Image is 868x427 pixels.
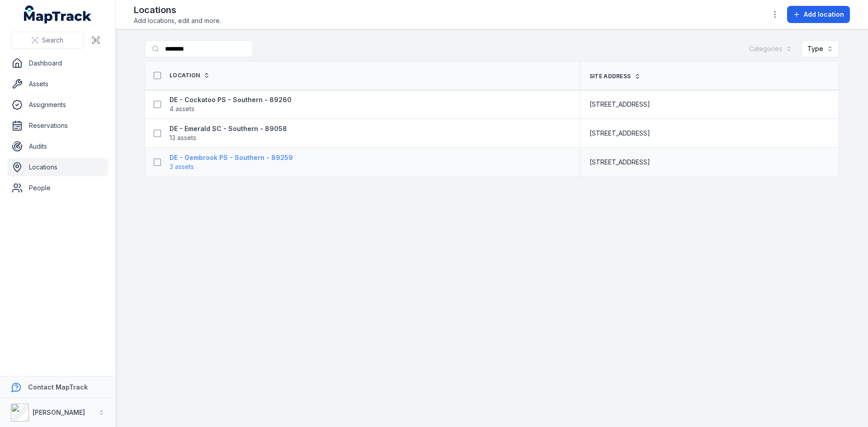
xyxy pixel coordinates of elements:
a: DE - Emerald SC - Southern - 8905813 assets [170,124,287,142]
strong: DE - Gembrook PS - Southern - 89259 [170,153,293,162]
strong: DE - Emerald SC - Southern - 89058 [170,124,287,133]
strong: [PERSON_NAME] [33,408,85,416]
button: Type [802,40,839,57]
a: Locations [7,158,108,176]
span: Add location [804,10,844,19]
a: MapTrack [24,5,92,23]
h2: Locations [134,4,221,16]
a: Reservations [7,117,108,135]
span: 3 assets [170,162,194,171]
a: Site address [590,73,641,80]
span: Site address [590,73,631,80]
a: Dashboard [7,54,108,72]
span: Search [42,36,63,45]
span: Add locations, edit and more. [134,16,221,25]
span: 13 assets [170,133,196,142]
span: [STREET_ADDRESS] [590,129,650,138]
a: Location [170,72,210,79]
button: Add location [787,6,850,23]
span: [STREET_ADDRESS] [590,100,650,109]
a: People [7,179,108,197]
a: Assets [7,75,108,93]
a: Audits [7,137,108,155]
a: Assignments [7,96,108,114]
span: 4 assets [170,104,194,113]
button: Search [11,32,84,49]
strong: Contact MapTrack [28,383,88,391]
span: [STREET_ADDRESS] [590,158,650,167]
a: DE - Cockatoo PS - Southern - 892604 assets [170,95,292,113]
a: DE - Gembrook PS - Southern - 892593 assets [170,153,293,171]
strong: DE - Cockatoo PS - Southern - 89260 [170,95,292,104]
span: Location [170,72,200,79]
